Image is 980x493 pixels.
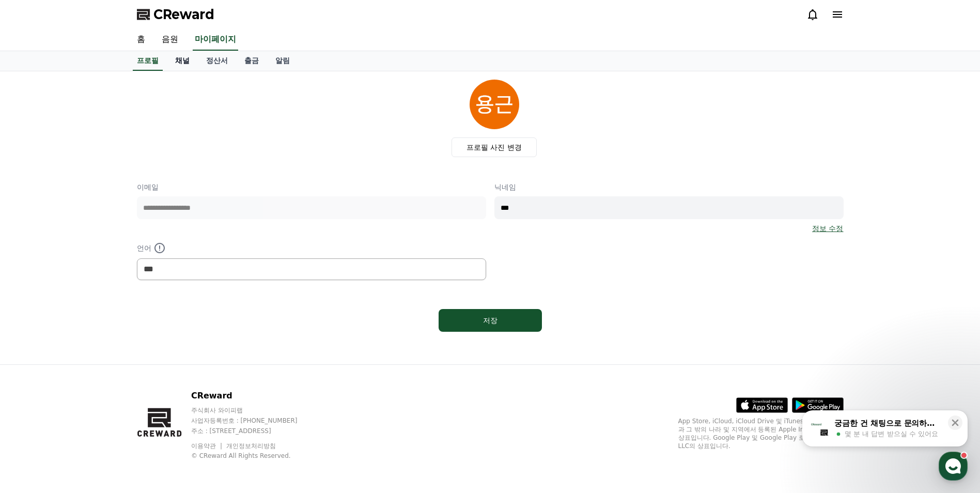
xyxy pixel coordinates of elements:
[95,344,107,352] span: 대화
[439,309,542,332] button: 저장
[191,427,317,435] p: 주소 : [STREET_ADDRESS]
[167,51,198,71] a: 채널
[68,328,133,353] a: 대화
[193,29,238,51] a: 마이페이지
[452,137,537,157] label: 프로필 사진 변경
[137,242,486,254] p: 언어
[494,182,844,192] p: 닉네임
[137,6,214,23] a: CReward
[470,80,519,129] img: profile_image
[137,182,486,192] p: 이메일
[812,223,843,234] a: 정보 수정
[3,328,68,353] a: 홈
[191,406,317,414] p: 주식회사 와이피랩
[226,442,276,450] a: 개인정보처리방침
[129,29,153,51] a: 홈
[198,51,236,71] a: 정산서
[191,417,317,425] p: 사업자등록번호 : [PHONE_NUMBER]
[678,417,844,450] p: App Store, iCloud, iCloud Drive 및 iTunes Store는 미국과 그 밖의 나라 및 지역에서 등록된 Apple Inc.의 서비스 상표입니다. Goo...
[133,51,163,71] a: 프로필
[236,51,267,71] a: 출금
[153,29,186,51] a: 음원
[459,315,521,326] div: 저장
[191,390,317,402] p: CReward
[160,343,172,351] span: 설정
[33,343,39,351] span: 홈
[191,452,317,460] p: © CReward All Rights Reserved.
[133,328,198,353] a: 설정
[267,51,298,71] a: 알림
[153,6,214,23] span: CReward
[191,442,224,450] a: 이용약관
